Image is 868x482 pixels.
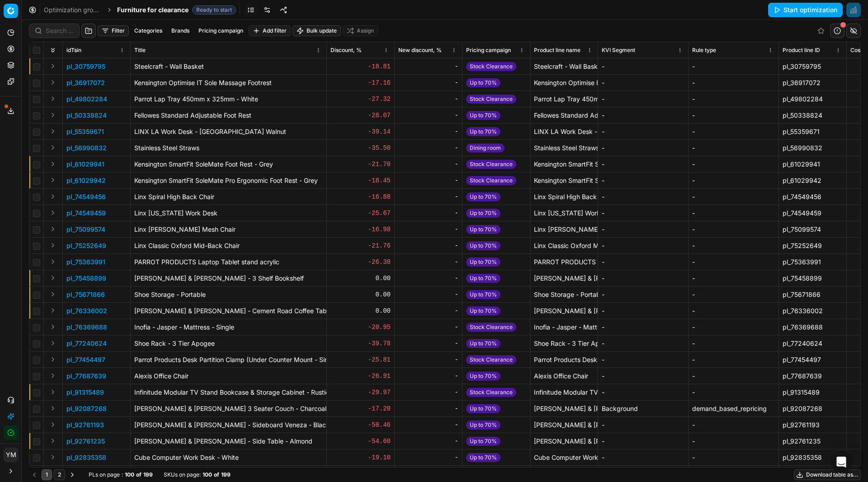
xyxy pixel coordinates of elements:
p: pl_91315489 [66,388,104,397]
button: pl_75363991 [66,258,105,267]
button: pl_92761235 [66,437,105,446]
p: Shoe Storage - Portable [134,290,323,299]
div: - [692,388,775,397]
p: [PERSON_NAME] & [PERSON_NAME] - Cement Road Coffee Table [134,306,323,315]
div: pl_49802284 [783,95,843,104]
button: Expand [47,240,58,251]
div: - [398,78,458,87]
button: Expand [47,289,58,300]
button: Expand [47,338,58,348]
div: pl_76369688 [783,323,843,332]
div: [PERSON_NAME] & [PERSON_NAME] - 3 Shelf Bookshelf [534,274,594,283]
div: pl_74549459 [783,209,843,218]
div: - [398,306,458,315]
div: - [398,437,458,446]
span: Up to 70% [466,127,500,136]
div: - [692,95,775,104]
div: Open Intercom Messenger [830,451,852,473]
button: Expand [47,175,58,186]
button: Assign [343,25,378,36]
div: - [692,274,775,283]
div: [PERSON_NAME] & [PERSON_NAME] - Cement Road Coffee Table [534,306,594,315]
p: [PERSON_NAME] & [PERSON_NAME] 3 Seater Couch - Charcoal [134,404,323,413]
div: pl_75363991 [783,258,843,267]
div: 0.00 [330,290,391,299]
div: - [602,323,684,332]
div: - [602,355,684,364]
span: Up to 70% [466,241,500,250]
div: -17.20 [330,404,391,413]
button: Brands [168,25,193,36]
span: Title [134,47,146,54]
div: -35.50 [330,143,391,153]
div: - [692,225,775,234]
div: pl_30759795 [783,62,843,71]
strong: 199 [143,471,153,478]
strong: 100 [125,471,134,478]
button: Expand [47,158,58,169]
button: Expand [47,93,58,104]
div: - [398,95,458,104]
button: Expand [47,321,58,332]
button: Expand [47,419,58,430]
div: pl_92087268 [783,404,843,413]
div: - [692,339,775,348]
button: pl_77687639 [66,372,106,381]
div: -16.98 [330,225,391,234]
p: pl_74549456 [66,192,106,201]
span: Stock Clearance [466,323,516,332]
strong: 100 [203,471,212,478]
button: Expand all [47,45,58,56]
button: Categories [131,25,166,36]
div: - [692,176,775,185]
p: pl_92835358 [66,453,106,462]
div: - [602,274,684,283]
p: pl_36917072 [66,78,105,87]
div: pl_92761193 [783,420,843,430]
p: pl_75458899 [66,274,106,283]
div: - [602,388,684,397]
p: Parrot Lap Tray 450mm x 325mm - White [134,95,323,104]
button: Expand [47,403,58,414]
div: - [602,143,684,153]
div: - [398,339,458,348]
div: - [602,62,684,71]
div: - [398,388,458,397]
div: - [692,241,775,250]
button: Expand [47,110,58,120]
div: Linx [PERSON_NAME] Mesh Chair [534,225,594,234]
span: idTsin [66,47,81,54]
button: Expand [47,272,58,283]
span: Stock Clearance [466,176,516,185]
div: pl_74549456 [783,192,843,201]
div: pl_75458899 [783,274,843,283]
div: - [692,111,775,120]
div: pl_55359671 [783,127,843,136]
button: Expand [47,452,58,463]
div: Background [602,404,684,413]
p: Infinitude Modular TV Stand Bookcase & Storage Cabinet - Rustic Wood [134,388,323,397]
button: pl_76336002 [66,306,107,315]
div: Kensington Optimise IT Sole Massage Footrest [534,78,594,87]
button: Expand [47,61,58,72]
button: Expand [47,126,58,137]
button: Expand [47,142,58,153]
button: Expand [47,354,58,365]
p: pl_75099574 [66,225,105,234]
button: 1 [42,469,52,480]
button: Expand [47,224,58,234]
div: - [398,274,458,283]
p: PARROT PRODUCTS Laptop Tablet stand acrylic [134,258,323,267]
div: [PERSON_NAME] & [PERSON_NAME] - Sideboard Veneza - Black [534,420,594,430]
p: Kensington Optimise IT Sole Massage Footrest [134,78,323,87]
span: Up to 70% [466,274,500,283]
div: -17.16 [330,78,391,87]
button: pl_77454497 [66,355,105,364]
button: pl_75671866 [66,290,105,299]
p: Stainless Steel Straws [134,143,323,153]
button: pl_55359671 [66,127,104,136]
span: Stock Clearance [466,355,516,364]
button: pl_50338824 [66,111,107,120]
